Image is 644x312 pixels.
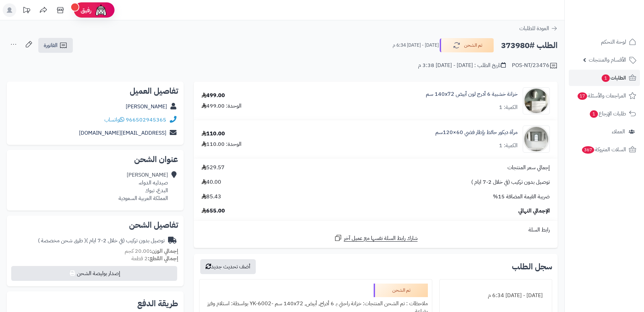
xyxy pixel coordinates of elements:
small: 20.00 كجم [125,247,178,255]
div: الوحدة: 499.00 [202,102,242,110]
a: العملاء [569,124,640,140]
a: [PERSON_NAME] [126,103,167,111]
h2: عنوان الشحن [12,155,178,163]
div: الوحدة: 110.00 [202,140,242,148]
span: ضريبة القيمة المضافة 15% [493,193,550,201]
a: طلبات الإرجاع1 [569,106,640,122]
button: أضف تحديث جديد [200,259,256,274]
span: الأقسام والمنتجات [589,55,626,65]
span: الفاتورة [44,41,58,49]
a: 966502945365 [126,116,166,124]
a: شارك رابط السلة نفسها مع عميل آخر [334,234,418,242]
span: طلبات الإرجاع [589,109,626,118]
div: 499.00 [202,92,225,99]
small: 2 قطعة [131,254,178,263]
span: 655.00 [202,207,225,215]
img: 1746709299-1702541934053-68567865785768-1000x1000-90x90.jpg [523,87,549,114]
div: [PERSON_NAME] صيدليه الدواء، البدع، تبوك المملكة العربية السعودية [119,171,168,202]
h2: تفاصيل الشحن [12,221,178,229]
span: لوحة التحكم [601,37,626,47]
h2: طريقة الدفع [137,299,178,308]
span: إجمالي سعر المنتجات [507,164,550,172]
small: [DATE] - [DATE] 6:34 م [393,42,439,49]
div: رابط السلة [196,226,555,234]
a: المراجعات والأسئلة17 [569,88,640,104]
h2: تفاصيل العميل [12,87,178,95]
span: 17 [578,92,587,100]
a: السلات المتروكة367 [569,141,640,158]
a: [EMAIL_ADDRESS][DOMAIN_NAME] [79,129,166,137]
div: 110.00 [202,130,225,138]
a: الفاتورة [38,38,73,53]
div: [DATE] - [DATE] 6:34 م [444,289,548,302]
img: ai-face.png [94,3,108,17]
span: السلات المتروكة [581,145,626,154]
span: توصيل بدون تركيب (في خلال 2-7 ايام ) [471,178,550,186]
span: العملاء [612,127,625,136]
strong: إجمالي الوزن: [150,247,178,255]
a: لوحة التحكم [569,34,640,50]
span: العودة للطلبات [519,24,549,32]
a: مرآة ديكور حائط بإطار فضي 60×120سم [435,129,518,136]
h3: سجل الطلب [512,263,552,271]
a: العودة للطلبات [519,24,558,32]
span: ( طرق شحن مخصصة ) [38,237,86,245]
strong: إجمالي القطع: [148,254,178,263]
a: الطلبات1 [569,70,640,86]
div: الكمية: 1 [499,142,518,150]
span: 1 [590,110,598,118]
div: تم الشحن [374,284,428,297]
span: الطلبات [601,73,626,83]
a: خزانة خشبية 6 أدرج لون أبيض 140x72 سم [426,90,518,98]
span: 85.43 [202,193,221,201]
img: 1753183096-1-90x90.jpg [523,126,549,153]
span: الإجمالي النهائي [518,207,550,215]
h2: الطلب #373980 [501,39,558,52]
a: تحديثات المنصة [18,3,35,19]
a: واتساب [104,116,124,124]
div: تاريخ الطلب : [DATE] - [DATE] 3:38 م [418,62,506,69]
div: الكمية: 1 [499,104,518,111]
span: شارك رابط السلة نفسها مع عميل آخر [344,235,418,242]
button: تم الشحن [440,38,494,52]
span: رفيق [81,6,91,14]
span: 40.00 [202,178,221,186]
div: توصيل بدون تركيب (في خلال 2-7 ايام ) [38,237,165,245]
span: المراجعات والأسئلة [577,91,626,101]
button: إصدار بوليصة الشحن [11,266,177,281]
span: 1 [602,74,610,82]
div: POS-NT/23476 [512,62,558,70]
span: 367 [582,146,594,154]
span: 529.57 [202,164,225,172]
